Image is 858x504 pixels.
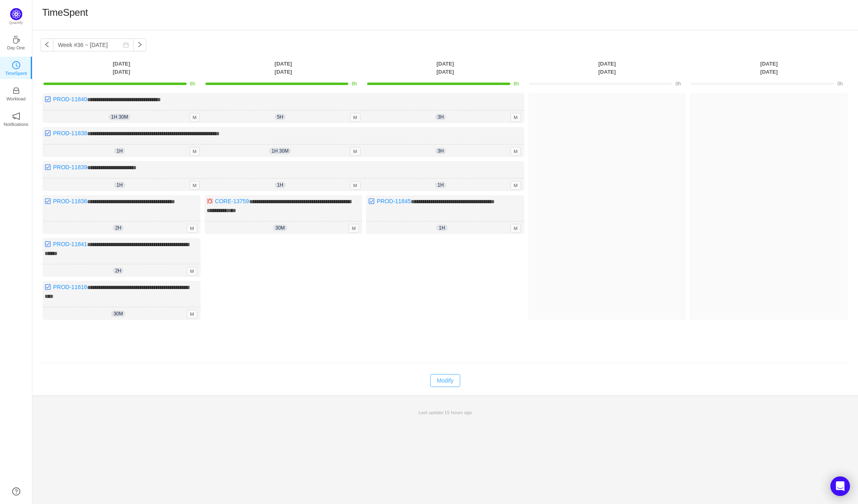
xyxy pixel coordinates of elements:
[12,36,20,44] i: icon: coffee
[510,224,521,233] span: M
[190,147,200,156] span: M
[190,181,200,190] span: M
[41,38,53,51] button: icon: left
[9,20,23,26] p: Quantify
[526,60,688,76] th: [DATE] [DATE]
[269,148,291,154] span: 1h 30m
[12,115,20,123] a: icon: notificationNotifications
[435,148,446,154] span: 3h
[133,38,146,51] button: icon: right
[12,89,20,97] a: icon: inboxWorkload
[45,241,51,247] img: 10318
[53,284,87,290] a: PROD-11616
[45,130,51,136] img: 10318
[12,87,20,95] i: icon: inbox
[275,182,286,188] span: 1h
[688,60,850,76] th: [DATE] [DATE]
[510,113,521,122] span: M
[675,81,681,87] span: 0h
[123,42,129,48] i: icon: calendar
[418,410,472,415] span: Last update:
[109,114,130,120] span: 1h 30m
[113,268,124,274] span: 2h
[42,6,88,19] h1: TimeSpent
[53,96,87,102] a: PROD-11840
[111,310,125,317] span: 30m
[45,198,51,204] img: 10318
[510,181,521,190] span: M
[275,114,286,120] span: 5h
[5,70,27,77] p: TimeSpent
[41,60,203,76] th: [DATE] [DATE]
[53,164,87,170] a: PROD-11839
[430,374,460,387] button: Modify
[187,267,197,276] span: M
[114,148,125,154] span: 1h
[436,225,447,231] span: 1h
[190,81,195,87] span: 8h
[837,81,843,87] span: 0h
[45,96,51,102] img: 10318
[364,60,526,76] th: [DATE] [DATE]
[203,60,365,76] th: [DATE] [DATE]
[350,147,361,156] span: M
[12,487,20,495] a: icon: question-circle
[12,38,20,46] a: icon: coffeeDay One
[6,95,26,102] p: Workload
[10,8,22,20] img: Quantify
[215,198,249,204] a: CORE-13759
[12,61,20,69] i: icon: clock-circle
[830,476,850,496] div: Open Intercom Messenger
[45,284,51,290] img: 10318
[53,198,87,204] a: PROD-11836
[53,241,87,247] a: PROD-11841
[187,224,197,233] span: M
[53,38,134,51] input: Select a week
[53,130,87,136] a: PROD-11838
[7,44,25,51] p: Day One
[444,410,472,415] span: 15 hours ago
[510,147,521,156] span: M
[187,310,197,319] span: M
[12,64,20,72] a: icon: clock-circleTimeSpent
[350,181,361,190] span: M
[114,182,125,188] span: 1h
[435,114,446,120] span: 3h
[348,224,359,233] span: M
[514,81,519,87] span: 8h
[273,225,287,231] span: 30m
[368,198,375,204] img: 10318
[12,112,20,120] i: icon: notification
[45,164,51,170] img: 10318
[113,225,124,231] span: 2h
[207,198,213,204] img: 10303
[4,121,28,128] p: Notifications
[350,113,361,122] span: M
[435,182,446,188] span: 1h
[190,113,200,122] span: M
[352,81,357,87] span: 8h
[377,198,411,204] a: PROD-11845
